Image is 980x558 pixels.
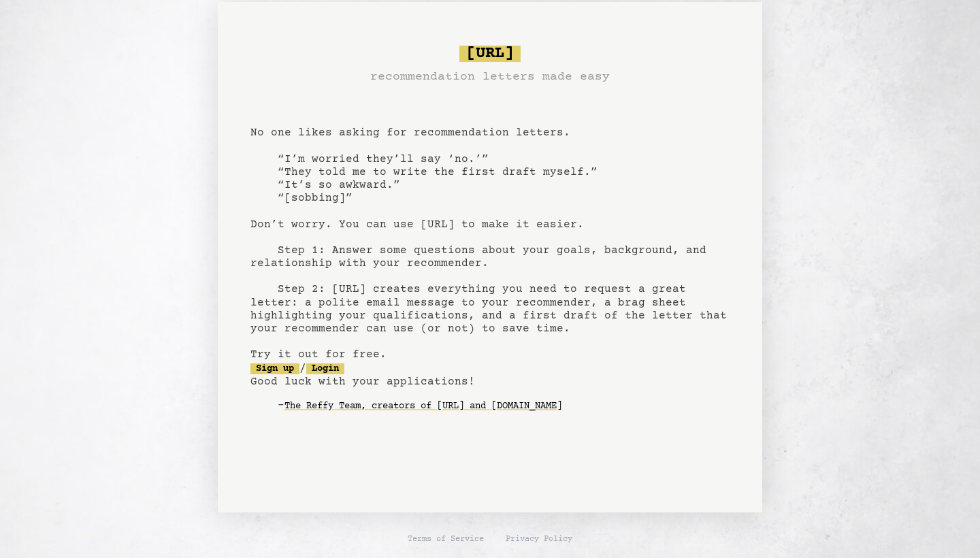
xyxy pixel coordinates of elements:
a: Terms of Service [408,534,484,545]
span: [URL] [459,46,521,62]
a: Privacy Policy [506,534,572,545]
a: The Reffy Team, creators of [URL] and [DOMAIN_NAME] [284,395,562,417]
div: - [278,399,730,413]
pre: No one likes asking for recommendation letters. “I’m worried they’ll say ‘no.’” “They told me to ... [250,40,730,439]
h3: recommendation letters made easy [370,67,610,86]
a: Sign up [250,363,299,374]
a: Login [306,363,344,374]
